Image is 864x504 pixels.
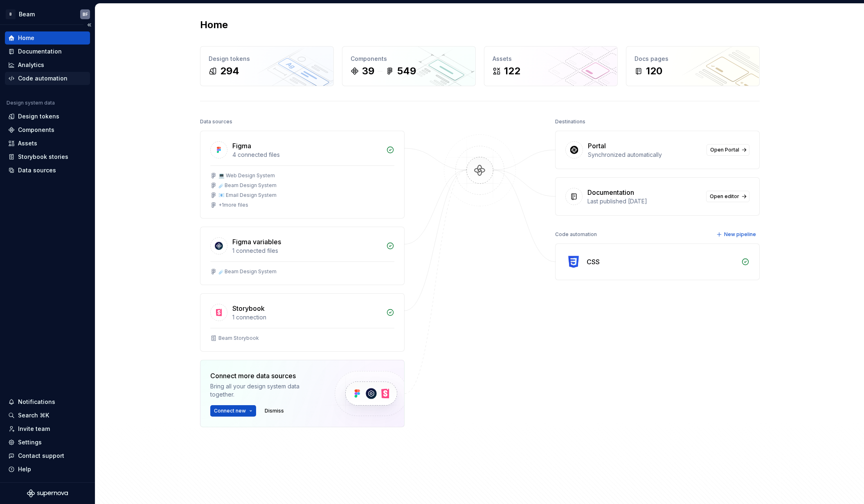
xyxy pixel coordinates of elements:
[19,10,35,18] div: Beam
[646,65,662,78] div: 120
[493,55,609,63] div: Assets
[218,335,259,341] div: Beam Storybook
[18,47,62,56] div: Documentation
[5,110,90,123] a: Design tokens
[555,116,585,127] div: Destinations
[587,197,701,205] div: Last published [DATE]
[220,65,239,78] div: 294
[18,398,55,406] div: Notifications
[5,72,90,85] a: Code automation
[209,55,325,63] div: Design tokens
[18,452,64,460] div: Contact support
[397,65,416,78] div: 549
[714,229,760,240] button: New pipeline
[2,5,93,23] button: BBeamBF
[18,153,68,161] div: Storybook stories
[5,449,90,462] button: Contact support
[18,166,56,174] div: Data sources
[200,18,228,31] h2: Home
[232,151,381,159] div: 4 connected files
[588,141,606,151] div: Portal
[342,46,476,86] a: Components39549
[504,65,520,78] div: 122
[706,144,749,156] a: Open Portal
[634,55,751,63] div: Docs pages
[587,257,600,267] div: CSS
[5,463,90,476] button: Help
[710,147,739,153] span: Open Portal
[626,46,760,86] a: Docs pages120
[232,303,265,313] div: Storybook
[18,438,42,446] div: Settings
[18,74,67,83] div: Code automation
[218,182,277,189] div: ☄️Beam Design System
[232,141,251,151] div: Figma
[710,193,739,200] span: Open editor
[5,58,90,71] a: Analytics
[484,46,618,86] a: Assets122
[200,131,405,219] a: Figma4 connected files💻 Web Design System☄️Beam Design System📧 Email Design System+1more files
[5,409,90,422] button: Search ⌘K
[555,229,597,240] div: Code automation
[200,46,334,86] a: Design tokens294
[5,436,90,449] a: Settings
[5,395,90,408] button: Notifications
[218,172,275,179] div: 💻 Web Design System
[232,237,281,247] div: Figma variables
[261,405,288,417] button: Dismiss
[5,137,90,150] a: Assets
[214,408,246,414] span: Connect new
[18,139,37,147] div: Assets
[5,45,90,58] a: Documentation
[588,151,702,159] div: Synchronized automatically
[587,187,634,197] div: Documentation
[210,382,321,399] div: Bring all your design system data together.
[18,465,31,473] div: Help
[218,268,277,275] div: ☄️Beam Design System
[5,422,90,435] a: Invite team
[210,405,256,417] button: Connect new
[5,31,90,45] a: Home
[5,164,90,177] a: Data sources
[706,191,749,202] a: Open editor
[218,202,248,208] div: + 1 more files
[210,371,321,381] div: Connect more data sources
[724,231,756,238] span: New pipeline
[232,313,381,321] div: 1 connection
[5,123,90,136] a: Components
[5,150,90,163] a: Storybook stories
[18,411,49,419] div: Search ⌘K
[27,489,68,497] svg: Supernova Logo
[232,247,381,255] div: 1 connected files
[83,11,88,18] div: BF
[362,65,374,78] div: 39
[7,100,55,106] div: Design system data
[18,34,34,42] div: Home
[18,112,59,120] div: Design tokens
[200,116,232,127] div: Data sources
[218,192,277,198] div: 📧 Email Design System
[265,408,284,414] span: Dismiss
[351,55,467,63] div: Components
[18,61,44,69] div: Analytics
[18,126,54,134] div: Components
[18,425,50,433] div: Invite team
[200,227,405,285] a: Figma variables1 connected files☄️Beam Design System
[6,9,16,19] div: B
[83,19,95,31] button: Collapse sidebar
[200,293,405,352] a: Storybook1 connectionBeam Storybook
